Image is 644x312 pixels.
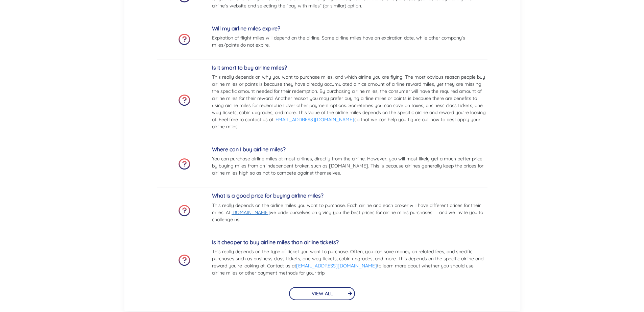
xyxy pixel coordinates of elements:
h5: Is it cheaper to buy airline miles than airline tickets? [212,239,487,245]
h5: Will my airline miles expire? [212,25,487,32]
a: [EMAIL_ADDRESS][DOMAIN_NAME] [273,116,354,123]
img: faq-icon.png [178,34,190,45]
p: Expiration of flight miles will depend on the airline. Some airline miles have an expiration date... [212,34,487,49]
p: This really depends on the type of ticket you want to purchase. Often, you can save money on rela... [212,248,487,277]
img: faq-icon.png [178,95,190,106]
a: VIEW ALL [289,290,355,296]
a: [EMAIL_ADDRESS][DOMAIN_NAME] [296,263,377,269]
img: faq-icon.png [178,158,190,170]
h5: Where can I buy airline miles? [212,146,487,153]
img: faq-icon.png [178,205,190,216]
h5: Is it smart to buy airline miles? [212,64,487,71]
button: VIEW ALL [289,287,355,300]
h5: What is a good price for buying airline miles? [212,192,487,199]
p: This really depends on the airline miles you want to purchase. Each airline and each broker will ... [212,202,487,223]
p: You can purchase airline miles at most airlines, directly from the airline. However, you will mos... [212,155,487,177]
a: [DOMAIN_NAME] [231,209,270,215]
img: faq-icon.png [178,255,190,266]
p: This really depends on why you want to purchase miles, and which airline you are flying. The most... [212,74,487,130]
